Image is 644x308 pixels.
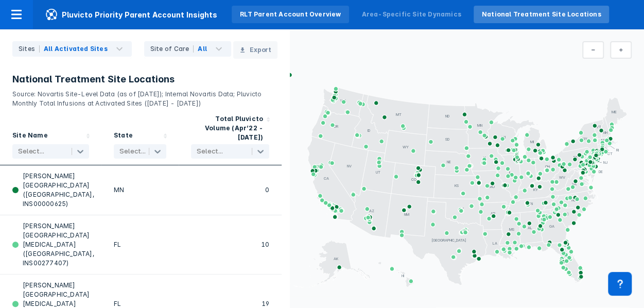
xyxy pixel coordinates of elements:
[101,108,179,165] div: Sort
[33,8,230,21] span: Pluvicto Priority Parent Account Insights
[198,44,207,54] div: All
[12,172,89,209] div: [PERSON_NAME][GEOGRAPHIC_DATA] ([GEOGRAPHIC_DATA], INS00000625)
[114,131,133,142] div: State
[608,272,632,296] div: Contact Support
[240,10,341,19] div: RLT Parent Account Overview
[150,44,194,54] div: Site of Care
[191,172,269,209] div: 0
[482,10,601,19] div: National Treatment Site Locations
[12,73,277,85] h3: National Treatment Site Locations
[44,44,108,54] div: All Activated Sites
[250,45,271,55] span: Export
[12,131,48,142] div: Site Name
[233,41,277,59] button: Export
[361,10,461,19] div: Area-Specific Site Dynamics
[119,147,146,156] div: Select...
[191,221,269,268] div: 10
[12,221,89,268] div: [PERSON_NAME][GEOGRAPHIC_DATA][MEDICAL_DATA] ([GEOGRAPHIC_DATA], INS00277407)
[114,221,166,268] div: FL
[19,44,40,54] div: Sites
[12,85,277,108] p: Source: Novartis Site-Level Data (as of [DATE]); Internal Novartis Data; Pluvicto Monthly Total I...
[191,114,263,142] div: Total Pluvicto Volume (Apr’22 - [DATE])
[114,172,166,209] div: MN
[232,6,349,23] a: RLT Parent Account Overview
[179,108,282,165] div: Sort
[474,6,610,23] a: National Treatment Site Locations
[353,6,469,23] a: Area-Specific Site Dynamics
